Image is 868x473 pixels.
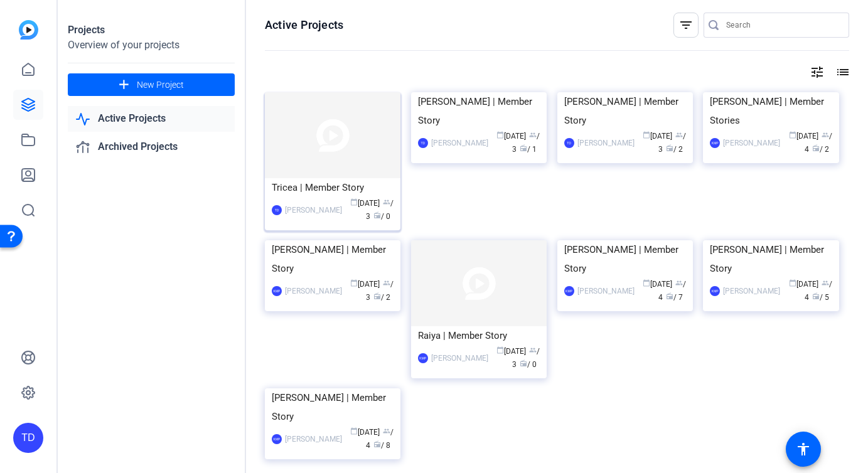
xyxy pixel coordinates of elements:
mat-icon: tune [810,65,825,80]
div: [PERSON_NAME] | Member Story [564,240,686,278]
span: radio [812,292,820,300]
div: [PERSON_NAME] | Member Story [418,92,540,130]
span: [DATE] [789,280,818,289]
span: calendar_today [643,131,650,139]
span: calendar_today [350,198,358,206]
mat-icon: list [834,65,849,80]
span: / 1 [520,145,537,154]
img: blue-gradient.svg [19,20,38,40]
span: / 7 [666,293,683,302]
div: [PERSON_NAME] | Member Stories [710,92,832,130]
span: radio [666,144,673,152]
span: radio [666,292,673,300]
div: TD [272,205,282,215]
div: [PERSON_NAME] [285,433,342,445]
div: KMP [272,286,282,296]
div: [PERSON_NAME] [723,285,780,297]
div: [PERSON_NAME] | Member Story [564,92,686,130]
span: / 0 [373,212,390,221]
span: / 2 [812,145,829,154]
span: group [675,131,683,139]
span: calendar_today [496,346,504,354]
div: [PERSON_NAME] [285,204,342,216]
span: / 2 [666,145,683,154]
span: radio [812,144,820,152]
div: TD [564,138,574,148]
span: group [822,279,829,287]
mat-icon: filter_list [678,18,694,33]
span: calendar_today [789,279,796,287]
div: [PERSON_NAME] [723,137,780,149]
span: group [675,279,683,287]
div: TD [418,138,428,148]
span: group [529,131,537,139]
span: / 5 [812,293,829,302]
span: [DATE] [789,132,818,141]
span: [DATE] [496,347,526,356]
h1: Active Projects [265,18,343,33]
span: New Project [137,78,184,92]
span: radio [373,292,381,300]
div: KMP [272,434,282,444]
div: [PERSON_NAME] [431,352,488,364]
span: calendar_today [643,279,650,287]
div: KMP [564,286,574,296]
span: [DATE] [643,132,672,141]
span: [DATE] [643,280,672,289]
div: [PERSON_NAME] | Member Story [272,388,394,426]
span: radio [373,211,381,219]
div: Overview of your projects [68,38,235,53]
mat-icon: add [116,77,132,93]
div: Tricea | Member Story [272,178,394,197]
div: TD [13,423,43,453]
div: KMP [710,286,720,296]
div: [PERSON_NAME] [285,285,342,297]
span: / 2 [373,293,390,302]
button: New Project [68,73,235,96]
div: [PERSON_NAME] | Member Story [272,240,394,278]
span: group [822,131,829,139]
div: Raiya | Member Story [418,326,540,345]
a: Active Projects [68,106,235,132]
span: calendar_today [789,131,796,139]
span: [DATE] [350,280,380,289]
span: calendar_today [350,279,358,287]
span: [DATE] [496,132,526,141]
a: Archived Projects [68,134,235,160]
span: group [529,346,537,354]
div: KMP [418,353,428,363]
div: [PERSON_NAME] [577,285,635,297]
span: radio [520,144,527,152]
div: [PERSON_NAME] [431,137,488,149]
span: / 3 [512,347,540,369]
span: radio [520,359,527,367]
input: Search [726,18,839,33]
span: calendar_today [496,131,504,139]
div: Projects [68,23,235,38]
span: / 3 [366,199,394,221]
span: group [383,427,390,435]
span: group [383,198,390,206]
span: / 0 [520,360,537,369]
div: [PERSON_NAME] | Member Story [710,240,832,278]
span: / 8 [373,441,390,450]
span: calendar_today [350,427,358,435]
span: group [383,279,390,287]
span: [DATE] [350,199,380,208]
span: radio [373,440,381,448]
mat-icon: accessibility [796,442,811,457]
div: [PERSON_NAME] [577,137,635,149]
span: [DATE] [350,428,380,437]
div: KMP [710,138,720,148]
